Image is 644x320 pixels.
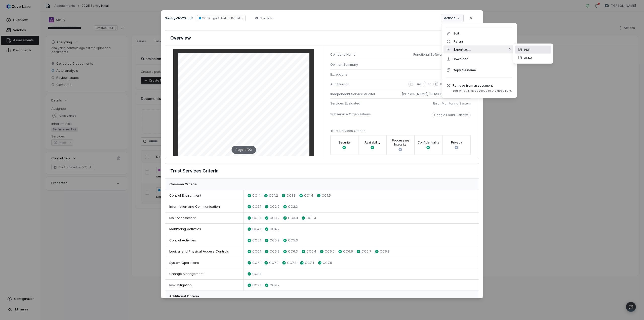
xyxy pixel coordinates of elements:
[515,54,551,62] div: XLSX
[444,45,515,53] div: Export as…
[444,29,515,37] div: Edit
[444,37,515,45] div: Rerun
[453,56,468,61] span: Download
[453,83,512,88] span: Remove from assessment
[515,46,551,54] div: PDF
[453,67,476,73] span: Copy file name
[453,89,512,93] span: You will still have access to the document.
